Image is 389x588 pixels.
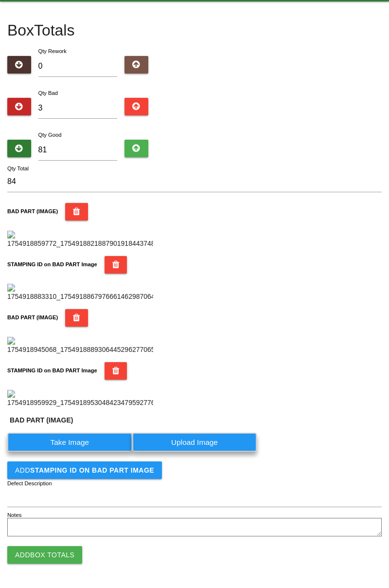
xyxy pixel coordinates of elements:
[7,261,97,267] b: STAMPING ID on BAD PART Image
[38,90,58,96] label: Qty Bad
[7,479,52,488] label: Defect Description
[30,466,154,474] b: STAMPING ID on BAD PART Image
[7,284,153,302] img: 1754918883310_17549188679766614629870648807520.jpg
[132,433,257,452] label: Upload Image
[7,22,382,39] h4: Box Totals
[65,309,88,327] button: BAD PART (IMAGE)
[7,461,162,479] button: AddSTAMPING ID on BAD PART Image
[7,231,153,249] img: 1754918859772_17549188218879019184437487426960.jpg
[7,433,132,452] label: Take Image
[38,132,62,138] label: Qty Good
[7,511,21,519] label: Notes
[38,48,67,54] label: Qty Rework
[7,314,58,320] b: BAD PART (IMAGE)
[7,390,153,408] img: 1754918959929_17549189530484234795927764284879.jpg
[10,416,73,424] b: BAD PART (IMAGE)
[7,367,97,373] b: STAMPING ID on BAD PART Image
[7,208,58,214] b: BAD PART (IMAGE)
[65,203,88,220] button: BAD PART (IMAGE)
[7,337,153,355] img: 1754918945068_17549188893064452962770654877527.jpg
[105,256,127,274] button: STAMPING ID on BAD PART Image
[7,165,29,173] label: Qty Total
[105,362,127,380] button: STAMPING ID on BAD PART Image
[7,546,82,564] button: AddBox Totals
